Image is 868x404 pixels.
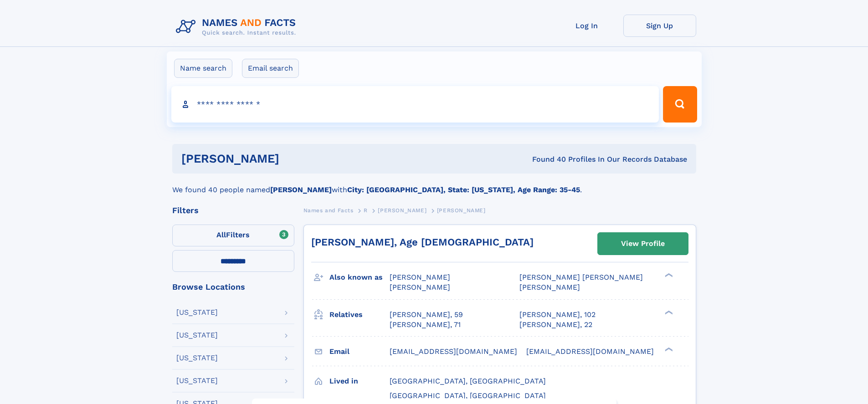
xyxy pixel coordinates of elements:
[172,15,303,39] img: Logo Names and Facts
[390,347,517,356] span: [EMAIL_ADDRESS][DOMAIN_NAME]
[176,354,218,362] div: [US_STATE]
[390,377,546,385] span: [GEOGRAPHIC_DATA], [GEOGRAPHIC_DATA]
[621,233,665,254] div: View Profile
[176,332,218,339] div: [US_STATE]
[390,273,450,281] span: [PERSON_NAME]
[519,273,643,281] span: [PERSON_NAME] [PERSON_NAME]
[364,207,368,214] span: R
[598,233,688,255] a: View Profile
[390,283,450,291] span: [PERSON_NAME]
[519,320,592,330] a: [PERSON_NAME], 22
[378,207,426,214] span: [PERSON_NAME]
[390,391,546,400] span: [GEOGRAPHIC_DATA], [GEOGRAPHIC_DATA]
[311,236,534,248] a: [PERSON_NAME], Age [DEMOGRAPHIC_DATA]
[303,205,354,216] a: Names and Facts
[526,347,654,356] span: [EMAIL_ADDRESS][DOMAIN_NAME]
[519,283,580,291] span: [PERSON_NAME]
[172,283,294,291] div: Browse Locations
[364,205,368,216] a: R
[550,15,623,37] a: Log In
[216,230,226,239] span: All
[390,320,461,330] a: [PERSON_NAME], 71
[406,154,687,164] div: Found 40 Profiles In Our Records Database
[172,225,294,246] label: Filters
[347,185,580,194] b: City: [GEOGRAPHIC_DATA], State: [US_STATE], Age Range: 35-45
[623,15,696,37] a: Sign Up
[174,59,232,78] label: Name search
[172,206,294,215] div: Filters
[663,346,673,352] div: ❯
[270,185,332,194] b: [PERSON_NAME]
[171,86,659,123] input: search input
[390,310,463,320] a: [PERSON_NAME], 59
[437,207,486,214] span: [PERSON_NAME]
[663,86,697,123] button: Search Button
[519,310,596,320] a: [PERSON_NAME], 102
[181,153,406,164] h1: [PERSON_NAME]
[242,59,299,78] label: Email search
[329,373,390,389] h3: Lived in
[172,174,696,195] div: We found 40 people named with .
[663,272,673,278] div: ❯
[329,307,390,322] h3: Relatives
[329,344,390,359] h3: Email
[176,309,218,316] div: [US_STATE]
[663,309,673,315] div: ❯
[378,205,426,216] a: [PERSON_NAME]
[176,377,218,384] div: [US_STATE]
[329,270,390,285] h3: Also known as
